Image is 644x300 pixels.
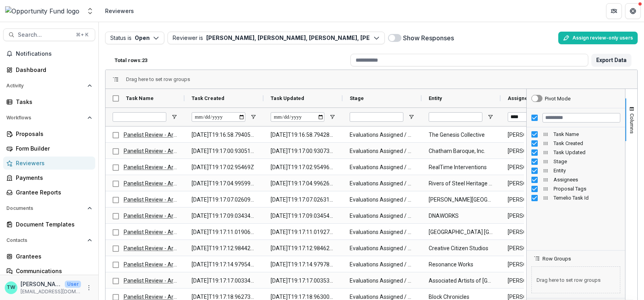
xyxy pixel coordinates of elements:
[508,175,572,192] span: [PERSON_NAME]
[21,280,62,288] p: [PERSON_NAME]
[508,127,572,143] span: [PERSON_NAME]
[429,257,493,273] span: Resonance Works
[271,208,335,224] span: [DATE]T19:17:09.034549Z
[350,208,414,224] span: Evaluations Assigned / Panelist Review
[350,95,364,101] span: Stage
[429,175,493,192] span: Rivers of Steel Heritage Corporation
[271,175,335,192] span: [DATE]T19:17:04.996264Z
[192,273,256,289] span: [DATE]T19:17:17.003344Z
[271,192,335,208] span: [DATE]T19:17:07.026315Z
[124,277,178,284] a: Panelist Review - Arts
[124,294,178,300] a: Panelist Review - Arts
[542,256,571,262] span: Row Groups
[508,192,572,208] span: [PERSON_NAME]
[429,112,482,122] input: Entity Filter Input
[126,76,190,82] div: Row Groups
[554,140,620,146] span: Task Created
[271,224,335,240] span: [DATE]T19:17:11.019271Z
[429,159,493,175] span: RealTime Interventions
[16,144,89,153] div: Form Builder
[74,30,90,39] div: ⌘ + K
[527,130,625,139] div: Task Name Column
[3,157,95,170] a: Reviewers
[21,288,81,295] p: [EMAIL_ADDRESS][DOMAIN_NAME]
[18,32,71,38] span: Search...
[3,95,95,108] a: Tasks
[3,28,95,41] button: Search...
[429,192,493,208] span: [PERSON_NAME][GEOGRAPHIC_DATA]
[527,157,625,166] div: Stage Column
[105,7,134,15] div: Reviewers
[7,285,15,290] div: Ti Wilhelm
[271,143,335,159] span: [DATE]T19:17:00.930735Z
[126,95,154,101] span: Task Name
[5,6,79,16] img: Opportunity Fund logo
[554,158,620,164] span: Stage
[271,240,335,257] span: [DATE]T19:17:12.984623Z
[527,184,625,193] div: Proposal Tags Column
[403,33,454,43] label: Show Responses
[3,142,95,155] a: Form Builder
[124,245,178,251] a: Panelist Review - Arts
[527,193,625,202] div: Temelio Task Id Column
[192,127,256,143] span: [DATE]T19:16:58.794057Z
[105,32,164,44] button: Status isOpen
[16,188,89,196] div: Grantee Reports
[350,143,414,159] span: Evaluations Assigned / Panelist Review
[192,224,256,240] span: [DATE]T19:17:11.019067Z
[3,111,95,124] button: Open Workflows
[554,195,620,201] span: Temelio Task Id
[554,186,620,192] span: Proposal Tags
[3,202,95,215] button: Open Documents
[271,257,335,273] span: [DATE]T19:17:14.979785Z
[192,192,256,208] span: [DATE]T19:17:07.026095Z
[271,159,335,175] span: [DATE]T19:17:02.954966Z
[350,257,414,273] span: Evaluations Assigned / Panelist Review
[3,234,95,247] button: Open Contacts
[508,143,572,159] span: [PERSON_NAME]
[508,208,572,224] span: [PERSON_NAME]
[192,208,256,224] span: [DATE]T19:17:09.034345Z
[6,83,84,89] span: Activity
[115,57,147,63] p: Total rows: 23
[271,112,324,122] input: Task Updated Filter Input
[3,186,95,199] a: Grantee Reports
[350,112,403,122] input: Stage Filter Input
[171,114,177,120] button: Open Filter Menu
[250,114,256,120] button: Open Filter Menu
[429,240,493,257] span: Creative Citizen Studios
[124,164,178,170] a: Panelist Review - Arts
[531,266,620,293] span: Drag here to set row groups
[350,224,414,240] span: Evaluations Assigned / Panelist Review
[16,267,89,275] div: Communications
[429,273,493,289] span: Associated Artists of [GEOGRAPHIC_DATA]
[527,166,625,175] div: Entity Column
[85,3,96,19] button: Open entity switcher
[65,281,81,288] p: User
[192,112,245,122] input: Task Created Filter Input
[271,273,335,289] span: [DATE]T19:17:17.003539Z
[408,114,414,120] button: Open Filter Menu
[508,112,561,122] input: Assignees Filter Input
[554,168,620,174] span: Entity
[124,132,178,138] a: Panelist Review - Arts
[487,114,493,120] button: Open Filter Menu
[545,96,571,102] div: Pivot Mode
[350,273,414,289] span: Evaluations Assigned / Panelist Review
[508,240,572,257] span: [PERSON_NAME]
[508,273,572,289] span: [PERSON_NAME]
[126,76,190,82] span: Drag here to set row groups
[6,115,84,121] span: Workflows
[554,177,620,183] span: Assignees
[554,149,620,155] span: Task Updated
[629,113,635,134] span: Columns
[3,47,95,60] button: Notifications
[124,196,178,203] a: Panelist Review - Arts
[168,32,385,44] button: Reviewer is[PERSON_NAME], [PERSON_NAME], [PERSON_NAME], [PERSON_NAME], [PERSON_NAME], [PERSON_NAM...
[429,127,493,143] span: The Genesis Collective
[350,127,414,143] span: Evaluations Assigned / Panelist Review
[527,130,625,202] div: Column List 8 Columns
[124,229,178,235] a: Panelist Review - Arts
[16,174,89,182] div: Payments
[16,130,89,138] div: Proposals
